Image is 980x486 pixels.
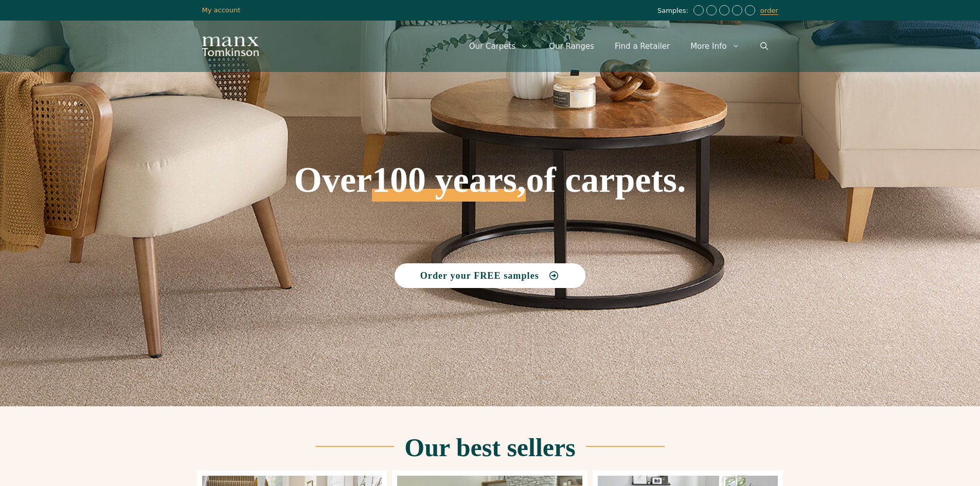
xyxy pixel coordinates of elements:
a: My account [202,6,241,14]
h2: Our best sellers [404,435,575,460]
a: Our Ranges [539,31,604,62]
a: Open Search Bar [750,31,778,62]
span: Samples: [657,7,691,15]
a: Order your FREE samples [395,263,586,288]
h1: Over of carpets. [202,87,778,202]
img: Manx Tomkinson [202,37,259,56]
nav: Primary [459,31,778,62]
span: Order your FREE samples [420,271,539,280]
span: 100 years, [372,171,526,202]
a: order [760,7,778,15]
a: More Info [680,31,750,62]
a: Our Carpets [459,31,539,62]
a: Find a Retailer [604,31,680,62]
